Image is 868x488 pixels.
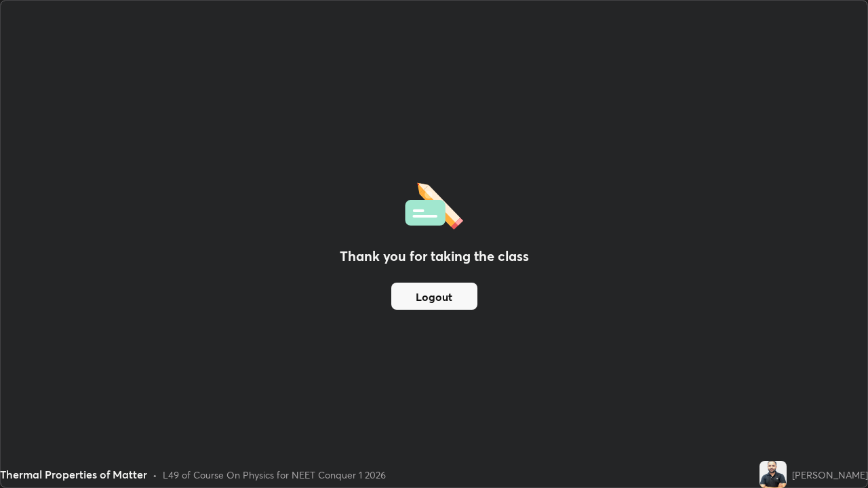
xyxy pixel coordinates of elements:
[340,246,529,266] h2: Thank you for taking the class
[405,178,463,230] img: offlineFeedback.1438e8b3.svg
[153,468,157,482] div: •
[759,461,787,488] img: f24e72077a7b4b049bd1b98a95eb8709.jpg
[163,468,386,482] div: L49 of Course On Physics for NEET Conquer 1 2026
[792,468,868,482] div: [PERSON_NAME]
[391,283,477,310] button: Logout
